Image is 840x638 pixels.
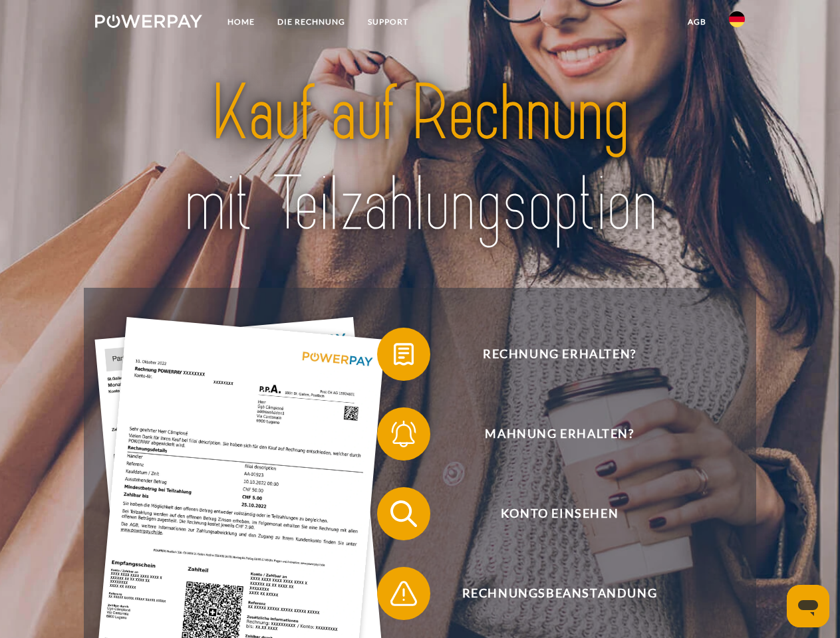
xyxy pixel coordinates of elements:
img: qb_warning.svg [387,577,420,610]
button: Rechnung erhalten? [377,328,723,381]
img: title-powerpay_de.svg [127,64,713,255]
img: qb_bill.svg [387,338,420,371]
iframe: Schaltfläche zum Öffnen des Messaging-Fensters [787,585,829,627]
span: Rechnungsbeanstandung [396,567,722,620]
a: Home [216,10,266,34]
a: agb [676,10,718,34]
a: SUPPORT [356,10,420,34]
a: DIE RECHNUNG [266,10,356,34]
span: Rechnung erhalten? [396,328,722,381]
button: Konto einsehen [377,487,723,540]
span: Konto einsehen [396,487,722,540]
img: de [729,11,745,27]
span: Mahnung erhalten? [396,407,722,461]
button: Rechnungsbeanstandung [377,567,723,620]
img: qb_bell.svg [387,417,420,451]
img: logo-powerpay-white.svg [95,15,202,28]
img: qb_search.svg [387,497,420,530]
button: Mahnung erhalten? [377,407,723,461]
